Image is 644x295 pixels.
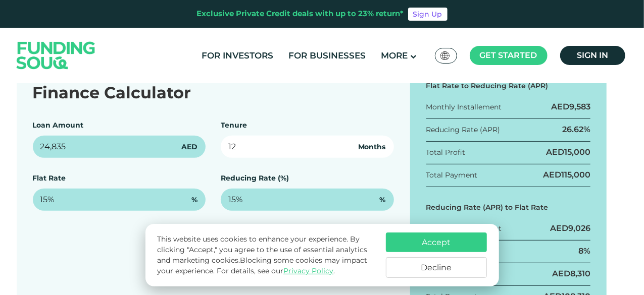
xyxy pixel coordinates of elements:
[286,47,368,64] a: For Businesses
[426,202,591,213] div: Reducing Rate (APR) to Flat Rate
[480,50,537,60] span: Get started
[426,170,478,181] div: Total Payment
[33,121,84,130] label: Loan Amount
[577,50,608,60] span: Sign in
[426,223,502,234] div: Monthly Installement
[426,81,591,91] div: Flat Rate to Reducing Rate (APR)
[217,266,335,275] span: For details, see our .
[283,266,333,275] a: Privacy Policy
[221,121,247,130] label: Tenure
[426,125,501,135] div: Reducing Rate (APR)
[157,256,367,275] span: Blocking some cookies may impact your experience.
[551,101,590,112] div: AED
[543,169,590,181] div: AED
[552,268,590,279] div: AED
[440,51,450,60] img: SA Flag
[33,173,66,183] label: Flat Rate
[191,195,197,205] span: %
[568,223,590,233] span: 9,026
[560,46,625,65] a: Sign in
[197,8,404,20] div: Exclusive Private Credit deals with up to 23% return*
[569,102,590,111] span: 9,583
[199,47,276,64] a: For Investors
[33,81,394,105] div: Finance Calculator
[157,234,375,276] p: This website uses cookies to enhance your experience. By clicking "Accept," you agree to the use ...
[386,257,487,278] button: Decline
[561,170,590,180] span: 115,000
[181,142,197,152] span: AED
[562,124,590,135] div: 26.62%
[221,173,289,183] label: Reducing Rate (%)
[564,147,590,157] span: 15,000
[358,142,386,152] span: Months
[578,246,590,257] div: 8%
[426,102,502,112] div: Monthly Installement
[550,223,590,234] div: AED
[408,8,448,21] a: Sign Up
[381,50,408,61] span: More
[546,147,590,158] div: AED
[570,269,590,278] span: 8,310
[386,232,487,252] button: Accept
[380,195,386,205] span: %
[7,30,106,81] img: Logo
[426,147,466,158] div: Total Profit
